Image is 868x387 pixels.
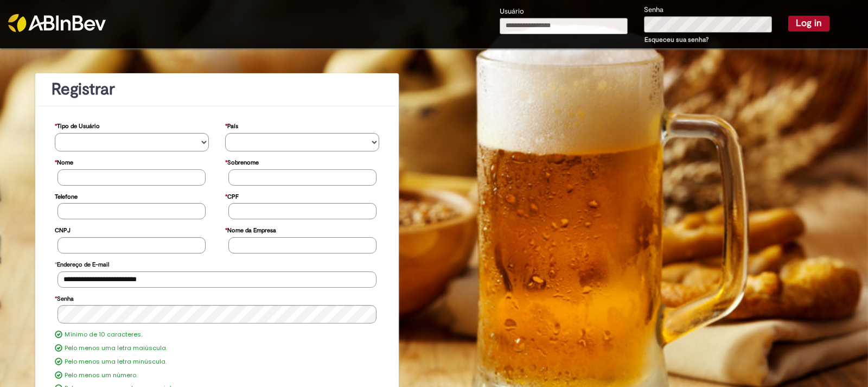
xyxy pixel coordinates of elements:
[55,154,73,169] label: Nome
[8,14,106,32] img: ABInbev-white.png
[55,188,78,204] label: Telefone
[65,344,167,353] label: Pelo menos uma letra maiúscula.
[65,331,142,339] label: Mínimo de 10 caracteres.
[500,7,524,17] label: Usuário
[225,221,276,237] label: Nome da Empresa
[644,35,709,44] a: Esqueceu sua senha?
[225,117,238,133] label: País
[55,221,71,237] label: CNPJ
[55,256,109,271] label: Endereço de E-mail
[225,188,239,204] label: CPF
[788,16,829,31] button: Log in
[55,290,74,306] label: Senha
[55,117,100,133] label: Tipo de Usuário
[52,80,382,98] h1: Registrar
[644,5,663,15] label: Senha
[225,154,259,169] label: Sobrenome
[65,358,167,366] label: Pelo menos uma letra minúscula.
[65,371,137,380] label: Pelo menos um número.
